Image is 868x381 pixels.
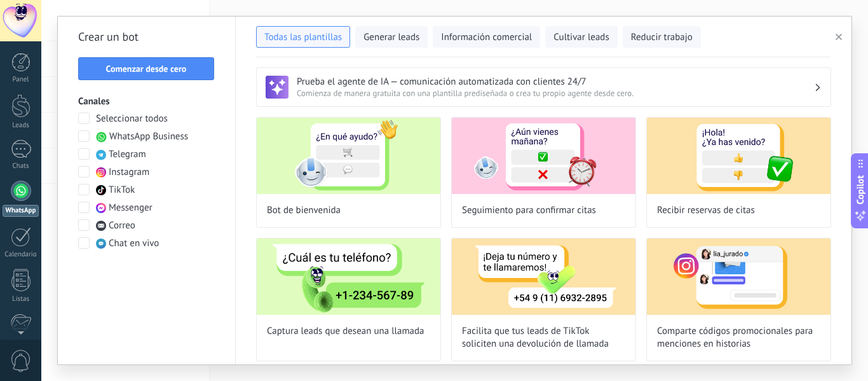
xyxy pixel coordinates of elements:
[109,166,149,179] span: Instagram
[267,204,341,217] span: Bot de bienvenida
[3,162,39,170] div: Chats
[657,325,820,350] span: Comparte códigos promocionales para menciones en historias
[109,130,188,143] span: WhatsApp Business
[109,148,146,161] span: Telegram
[3,76,39,84] div: Panel
[3,205,39,217] div: WhatsApp
[452,239,635,315] img: Facilita que tus leads de TikTok soliciten una devolución de llamada
[264,31,342,44] span: Todas las plantillas
[3,295,39,303] div: Listas
[109,237,159,250] span: Chat en vivo
[109,202,153,214] span: Messenger
[647,239,831,315] img: Comparte códigos promocionales para menciones en historias
[631,31,693,44] span: Reducir trabajo
[623,26,701,48] button: Reducir trabajo
[96,113,168,125] span: Seleccionar todos
[267,325,424,338] span: Captura leads que desean una llamada
[109,219,135,232] span: Correo
[553,31,609,44] span: Cultivar leads
[297,76,814,88] h3: Prueba el agente de IA — comunicación automatizada con clientes 24/7
[3,251,39,259] div: Calendario
[106,64,187,73] span: Comenzar desde cero
[441,31,532,44] span: Información comercial
[257,239,440,315] img: Captura leads que desean una llamada
[462,325,625,350] span: Facilita que tus leads de TikTok soliciten una devolución de llamada
[433,26,540,48] button: Información comercial
[78,27,215,47] h2: Crear un bot
[109,184,135,197] span: TikTok
[78,57,214,80] button: Comenzar desde cero
[256,26,350,48] button: Todas las plantillas
[854,175,867,204] span: Copilot
[297,88,814,99] span: Comienza de manera gratuita con una plantilla prediseñada o crea tu propio agente desde cero.
[78,95,215,107] h3: Canales
[462,204,596,217] span: Seguimiento para confirmar citas
[3,121,39,130] div: Leads
[452,118,635,194] img: Seguimiento para confirmar citas
[355,26,428,48] button: Generar leads
[257,118,440,194] img: Bot de bienvenida
[545,26,617,48] button: Cultivar leads
[363,31,419,44] span: Generar leads
[657,204,755,217] span: Recibir reservas de citas
[647,118,831,194] img: Recibir reservas de citas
